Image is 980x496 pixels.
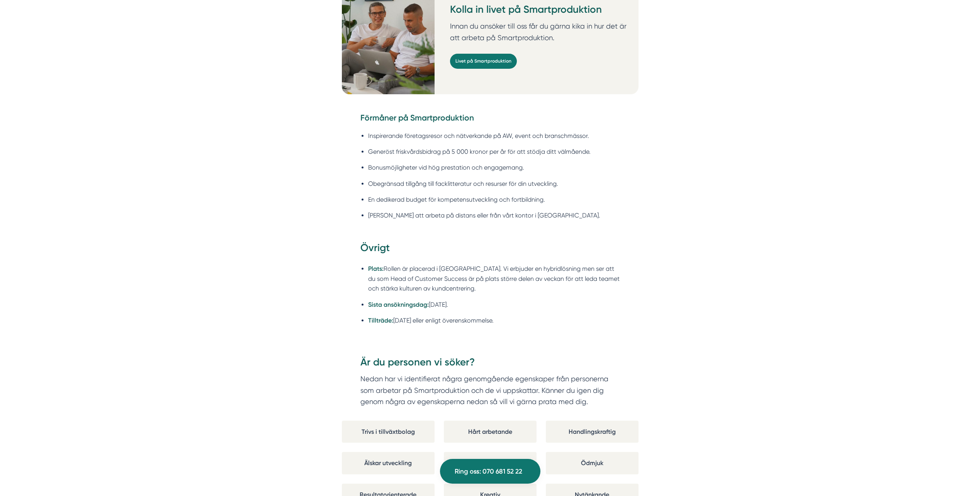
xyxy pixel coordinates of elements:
div: Nyfiken [444,452,537,474]
li: [DATE] eller enligt överenskommelse. [368,316,620,325]
a: Livet på Smartproduktion [450,54,517,69]
span: Ring oss: 070 681 52 22 [455,466,522,477]
div: Älskar utveckling [342,452,435,474]
li: Generöst friskvårdsbidrag på 5 000 kronor per år för att stödja ditt välmående. [368,147,620,156]
h3: Kolla in livet på Smartproduktion [450,3,632,20]
a: Ring oss: 070 681 52 22 [440,459,540,484]
h3: Övrigt [360,241,620,259]
div: Hårt arbetande [444,421,537,443]
li: [DATE]. [368,300,620,309]
strong: Tillträde: [368,317,393,324]
li: [PERSON_NAME] att arbeta på distans eller från vårt kontor i [GEOGRAPHIC_DATA]. [368,211,620,220]
p: Innan du ansöker till oss får du gärna kika in hur det är att arbeta på Smartproduktion. [450,20,632,43]
strong: Sista ansökningsdag: [368,301,429,308]
div: Handlingskraftig [546,421,639,443]
li: Obegränsad tillgång till facklitteratur och resurser för din utveckling. [368,179,620,189]
div: Ödmjuk [546,452,639,474]
p: Nedan har vi identifierat några genomgående egenskaper från personerna som arbetar på Smartproduk... [360,373,620,408]
strong: Plats: [368,265,384,272]
div: Trivs i tillväxtbolag [342,421,435,443]
strong: Förmåner på Smartproduktion [360,113,474,122]
li: Bonusmöjligheter vid hög prestation och engagemang. [368,163,620,172]
h3: Är du personen vi söker? [360,355,620,373]
li: En dedikerad budget för kompetensutveckling och fortbildning. [368,195,620,204]
li: Inspirerande företagsresor och nätverkande på AW, event och branschmässor. [368,131,620,141]
li: Rollen är placerad i [GEOGRAPHIC_DATA]. Vi erbjuder en hybridlösning men ser att du som Head of C... [368,264,620,293]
